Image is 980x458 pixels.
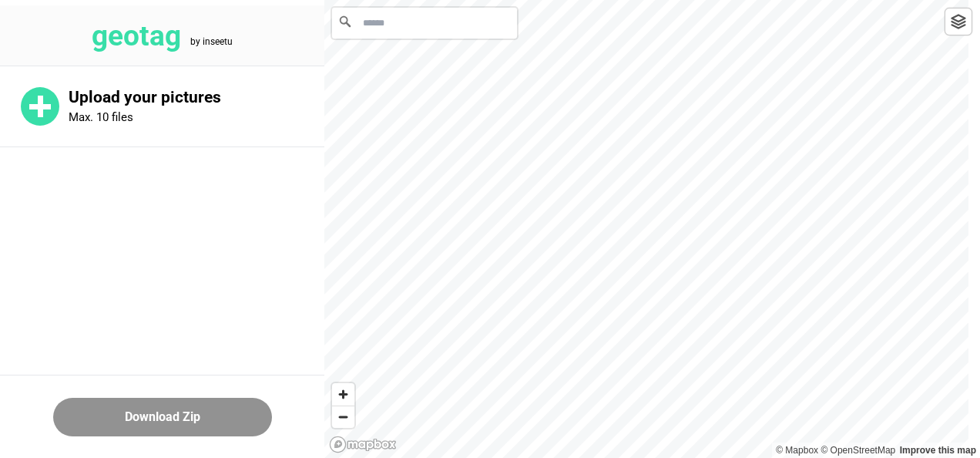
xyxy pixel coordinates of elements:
[821,445,895,456] a: OpenStreetMap
[53,398,272,436] button: Download Zip
[190,36,233,47] tspan: by inseetu
[329,436,397,453] a: Mapbox logo
[776,445,818,456] a: Mapbox
[900,445,976,456] a: Map feedback
[332,383,354,406] button: Zoom in
[69,110,133,124] p: Max. 10 files
[951,14,966,29] img: toggleLayer
[69,88,324,107] p: Upload your pictures
[92,19,181,52] tspan: geotag
[332,8,517,39] input: Search
[332,406,354,428] button: Zoom out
